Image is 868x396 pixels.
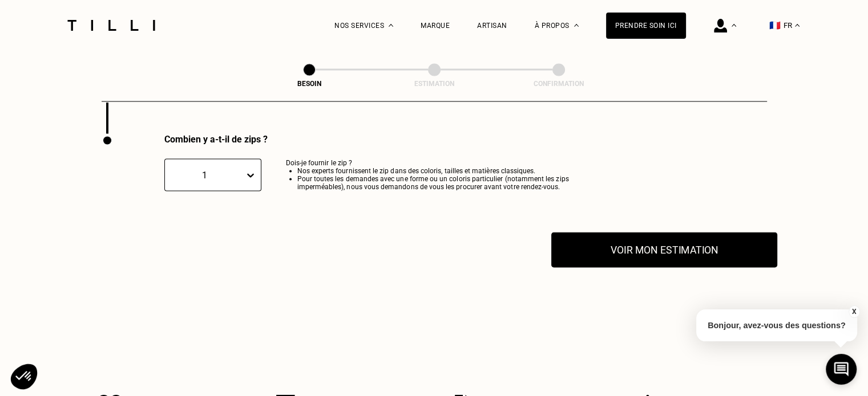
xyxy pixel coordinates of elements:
button: Voir mon estimation [551,232,777,268]
img: Menu déroulant à propos [574,24,579,27]
img: Menu déroulant [732,24,736,27]
a: Marque [421,22,450,30]
a: Prendre soin ici [606,13,686,39]
img: menu déroulant [795,24,800,27]
img: Menu déroulant [389,24,393,27]
button: X [848,305,859,318]
div: Besoin [252,80,366,88]
p: Bonjour, avez-vous des questions? [696,309,857,341]
img: icône connexion [714,19,727,32]
div: Confirmation [502,80,616,88]
li: Pour toutes les demandes avec une forme ou un coloris particulier (notamment les zips imperméable... [297,175,608,191]
div: Estimation [377,80,491,88]
a: Artisan [477,22,507,30]
span: 🇫🇷 [769,20,781,31]
div: 1 [171,170,239,181]
img: Logo du service de couturière Tilli [63,20,159,31]
p: Dois-je fournir le zip ? [286,159,608,198]
li: Nos experts fournissent le zip dans des coloris, tailles et matières classiques. [297,167,608,175]
div: Combien y a-t-il de zips ? [164,134,608,145]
